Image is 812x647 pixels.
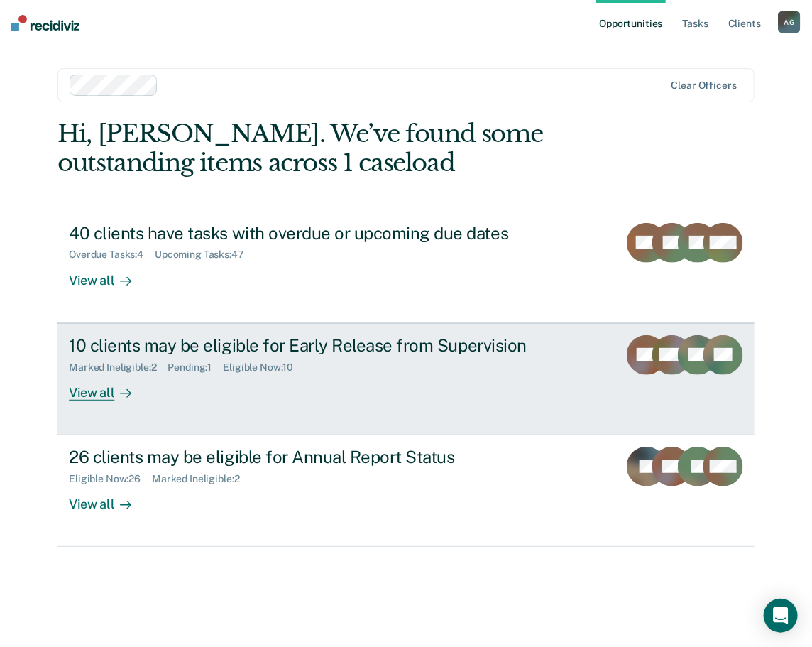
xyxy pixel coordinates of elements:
[69,485,148,513] div: View all
[69,261,148,288] div: View all
[778,11,801,33] button: AG
[69,223,567,244] div: 40 clients have tasks with overdue or upcoming due dates
[57,323,755,435] a: 10 clients may be eligible for Early Release from SupervisionMarked Ineligible:2Pending:1Eligible...
[168,361,224,374] div: Pending : 1
[57,119,615,178] div: Hi, [PERSON_NAME]. We’ve found some outstanding items across 1 caseload
[57,435,755,547] a: 26 clients may be eligible for Annual Report StatusEligible Now:26Marked Ineligible:2View all
[69,447,567,467] div: 26 clients may be eligible for Annual Report Status
[57,212,755,323] a: 40 clients have tasks with overdue or upcoming due datesOverdue Tasks:4Upcoming Tasks:47View all
[671,80,737,92] div: Clear officers
[152,473,251,485] div: Marked Ineligible : 2
[155,249,256,261] div: Upcoming Tasks : 47
[69,249,155,261] div: Overdue Tasks : 4
[69,335,567,356] div: 10 clients may be eligible for Early Release from Supervision
[778,11,801,33] div: A G
[11,15,79,31] img: Recidiviz
[69,473,152,485] div: Eligible Now : 26
[223,361,304,374] div: Eligible Now : 10
[764,599,798,633] div: Open Intercom Messenger
[69,361,168,374] div: Marked Ineligible : 2
[69,373,148,401] div: View all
